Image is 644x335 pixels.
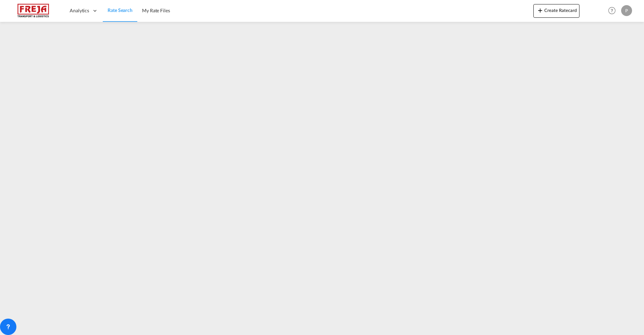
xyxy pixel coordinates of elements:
[10,3,56,18] img: 586607c025bf11f083711d99603023e7.png
[142,8,170,13] span: My Rate Files
[536,6,544,14] md-icon: icon-plus 400-fg
[606,5,621,17] div: Help
[606,5,618,16] span: Help
[108,7,132,13] span: Rate Search
[70,7,89,14] span: Analytics
[621,5,632,16] div: P
[533,4,579,18] button: icon-plus 400-fgCreate Ratecard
